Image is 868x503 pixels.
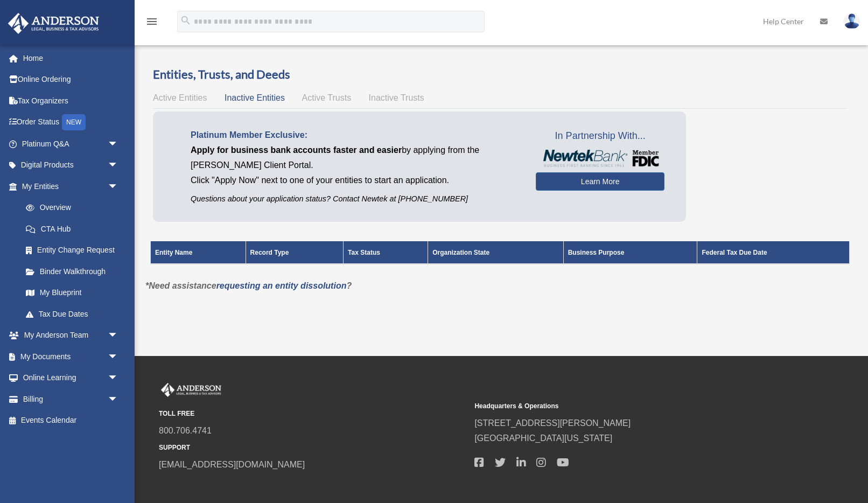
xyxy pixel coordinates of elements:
[302,93,352,102] span: Active Trusts
[191,173,520,188] p: Click "Apply Now" next to one of your entities to start an application.
[697,241,850,264] th: Federal Tax Due Date
[5,13,102,34] img: Anderson Advisors Platinum Portal
[8,133,135,155] a: Platinum Q&Aarrow_drop_down
[8,367,135,389] a: Online Learningarrow_drop_down
[216,281,347,290] a: requesting an entity dissolution
[159,426,212,435] a: 800.706.4741
[145,15,158,28] i: menu
[8,388,135,410] a: Billingarrow_drop_down
[108,176,129,198] span: arrow_drop_down
[15,261,129,282] a: Binder Walkthrough
[62,114,86,130] div: NEW
[541,150,659,167] img: NewtekBankLogoSM.png
[108,367,129,389] span: arrow_drop_down
[159,442,467,453] small: SUPPORT
[15,303,129,325] a: Tax Due Dates
[151,241,246,264] th: Entity Name
[108,325,129,347] span: arrow_drop_down
[369,93,424,102] span: Inactive Trusts
[15,282,129,304] a: My Blueprint
[191,143,520,173] p: by applying from the [PERSON_NAME] Client Portal.
[145,19,158,28] a: menu
[428,241,564,264] th: Organization State
[15,197,124,219] a: Overview
[191,145,402,155] span: Apply for business bank accounts faster and easier
[8,176,129,197] a: My Entitiesarrow_drop_down
[8,155,135,176] a: Digital Productsarrow_drop_down
[474,418,631,428] a: [STREET_ADDRESS][PERSON_NAME]
[536,128,664,145] span: In Partnership With...
[225,93,285,102] span: Inactive Entities
[180,15,192,26] i: search
[159,408,467,420] small: TOLL FREE
[536,172,664,191] a: Learn More
[246,241,344,264] th: Record Type
[153,66,847,83] h3: Entities, Trusts, and Deeds
[108,155,129,177] span: arrow_drop_down
[8,325,135,346] a: My Anderson Teamarrow_drop_down
[8,111,135,134] a: Order StatusNEW
[108,388,129,410] span: arrow_drop_down
[153,93,207,102] span: Active Entities
[191,192,520,206] p: Questions about your application status? Contact Newtek at [PHONE_NUMBER]
[474,434,612,443] a: [GEOGRAPHIC_DATA][US_STATE]
[563,241,697,264] th: Business Purpose
[8,69,135,90] a: Online Ordering
[474,401,782,412] small: Headquarters & Operations
[108,346,129,368] span: arrow_drop_down
[159,460,305,469] a: [EMAIL_ADDRESS][DOMAIN_NAME]
[159,383,223,397] img: Anderson Advisors Platinum Portal
[8,47,135,69] a: Home
[844,13,860,29] img: User Pic
[15,218,129,240] a: CTA Hub
[344,241,428,264] th: Tax Status
[15,240,129,261] a: Entity Change Request
[8,346,135,367] a: My Documentsarrow_drop_down
[108,133,129,155] span: arrow_drop_down
[191,128,520,143] p: Platinum Member Exclusive:
[145,281,352,290] em: *Need assistance ?
[8,410,135,431] a: Events Calendar
[8,90,135,111] a: Tax Organizers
